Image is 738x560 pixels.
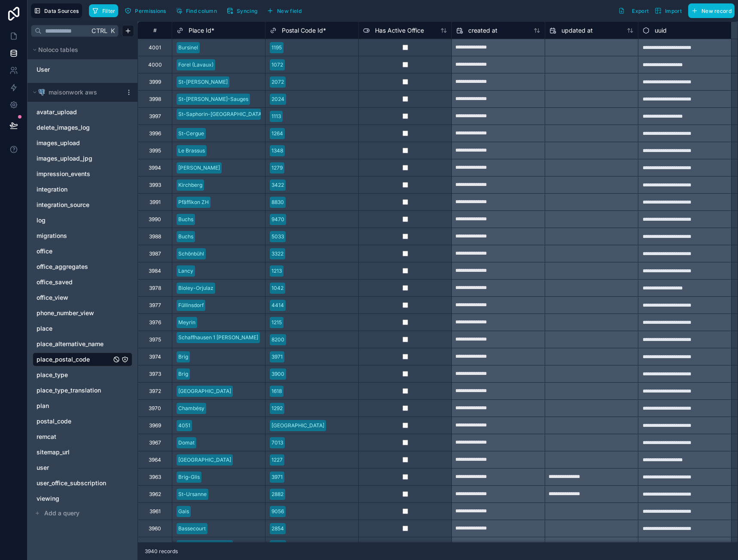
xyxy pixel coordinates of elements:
[33,461,132,475] div: user
[178,387,231,395] div: [GEOGRAPHIC_DATA]
[37,324,111,333] a: place
[33,445,132,459] div: sitemap_url
[37,247,111,256] a: office
[37,448,70,457] span: sitemap_url
[38,89,45,96] img: Postgres logo
[178,95,248,103] div: St-[PERSON_NAME]-Sauges
[271,508,284,515] div: 9056
[37,309,111,317] a: phone_number_view
[37,494,59,503] span: viewing
[33,229,132,243] div: migrations
[271,405,283,412] div: 1292
[688,3,735,18] button: New record
[149,250,161,257] div: 3987
[33,198,132,212] div: integration_source
[102,8,116,14] span: Filter
[271,250,284,258] div: 3322
[33,136,132,150] div: images_upload
[37,123,90,132] span: delete_images_log
[37,463,49,472] span: user
[37,108,111,116] a: avatar_upload
[37,231,111,240] a: migrations
[178,319,195,326] div: Meyrin
[31,3,82,18] button: Data Sources
[37,247,52,256] span: office
[615,3,652,18] button: Export
[33,306,132,320] div: phone_number_view
[37,216,46,225] span: log
[271,439,283,447] div: 7013
[37,448,111,457] a: sitemap_url
[468,26,497,35] span: created at
[31,44,129,56] button: Noloco tables
[375,26,424,35] span: Has Active Office
[178,267,193,275] div: Lancy
[178,164,220,172] div: [PERSON_NAME]
[149,268,161,274] div: 3984
[149,439,161,446] div: 3967
[37,293,111,302] a: office_view
[33,399,132,413] div: plan
[44,509,79,517] span: Add a query
[149,147,161,154] div: 3995
[33,414,132,428] div: postal_code
[271,95,284,103] div: 2024
[37,340,111,348] a: place_alternative_name
[37,417,71,426] span: postal_code
[149,508,161,515] div: 3961
[149,96,161,103] div: 3998
[271,473,283,481] div: 3971
[149,371,161,377] div: 3973
[33,430,132,444] div: remcat
[271,387,282,395] div: 1618
[178,284,213,292] div: Bioley-Orjulaz
[271,61,283,69] div: 1072
[271,284,284,292] div: 1042
[33,167,132,181] div: impression_events
[271,233,284,240] div: 5033
[178,130,204,137] div: St-Cergue
[37,170,90,178] span: impression_events
[178,508,189,515] div: Gais
[277,8,302,14] span: New field
[33,275,132,289] div: office_saved
[149,233,161,240] div: 3988
[37,170,111,178] a: impression_events
[271,456,283,464] div: 1227
[271,113,281,120] div: 1113
[37,309,94,317] span: phone_number_view
[271,353,283,361] div: 3971
[33,260,132,274] div: office_aggregates
[33,152,132,165] div: images_upload_jpg
[37,139,80,147] span: images_upload
[37,386,101,395] span: place_type_translation
[271,370,284,378] div: 3900
[38,46,78,54] span: Noloco tables
[701,8,732,14] span: New record
[149,199,161,206] div: 3991
[237,8,257,14] span: Syncing
[145,548,178,555] span: 3940 records
[37,185,111,194] a: integration
[149,405,161,412] div: 3970
[37,417,111,426] a: postal_code
[178,456,231,464] div: [GEOGRAPHIC_DATA]
[149,457,161,463] div: 3964
[149,302,161,309] div: 3977
[655,26,667,35] span: uuid
[189,26,214,35] span: Place Id *
[149,422,161,429] div: 3969
[149,353,161,360] div: 3974
[37,65,103,74] a: User
[144,27,165,33] div: #
[110,28,116,34] span: K
[149,525,161,532] div: 3960
[178,490,207,498] div: St-Ursanne
[37,463,111,472] a: user
[89,4,119,17] button: Filter
[178,78,228,86] div: St-[PERSON_NAME]
[33,368,132,382] div: place_type
[149,474,161,481] div: 3963
[271,319,282,326] div: 1215
[37,108,77,116] span: avatar_upload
